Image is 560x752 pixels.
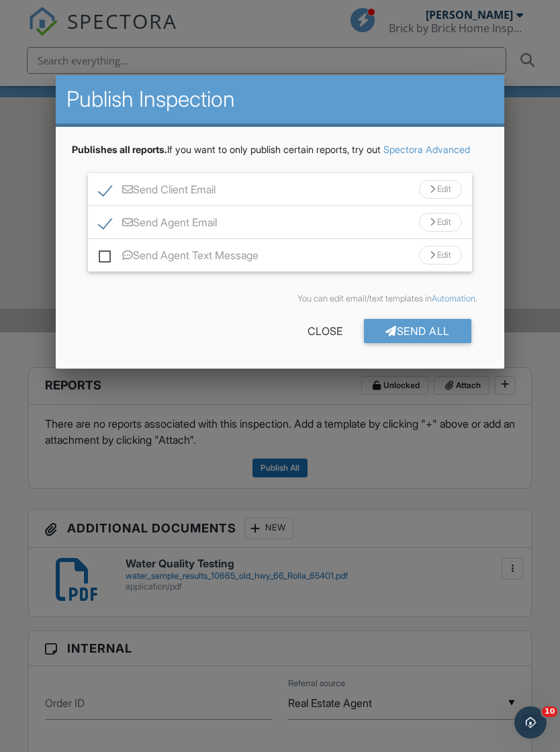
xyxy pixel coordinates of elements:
[364,319,471,343] div: Send All
[72,144,381,155] span: If you want to only publish certain reports, try out
[432,293,475,303] a: Automation
[514,706,547,739] iframe: Intercom live chat
[66,86,493,113] h2: Publish Inspection
[83,293,477,304] div: You can edit email/text templates in .
[419,180,462,199] div: Edit
[99,216,217,233] label: Send Agent Email
[542,706,557,717] span: 10
[383,144,470,155] a: Spectora Advanced
[419,246,462,265] div: Edit
[286,319,364,343] div: Close
[72,144,167,155] strong: Publishes all reports.
[99,249,259,266] label: Send Agent Text Message
[419,213,462,232] div: Edit
[99,183,216,200] label: Send Client Email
